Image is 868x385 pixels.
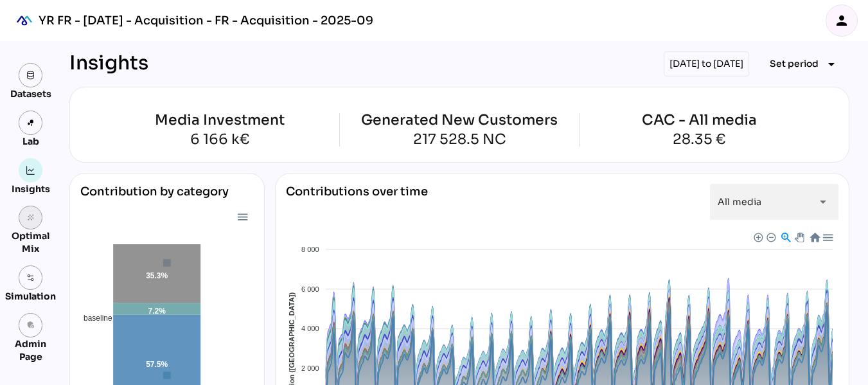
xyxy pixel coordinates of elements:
[361,113,558,127] div: Generated New Customers
[718,196,761,208] span: All media
[766,232,775,241] div: Zoom Out
[74,314,112,323] span: baseline
[100,113,339,127] div: Media Investment
[821,231,832,242] div: Menu
[12,183,50,195] div: Insights
[770,56,819,71] span: Set period
[100,132,339,147] div: 6 166 k€
[779,231,790,242] div: Selection Zoom
[80,184,254,210] div: Contribution by category
[759,53,849,76] button: Expand "Set period"
[26,273,35,282] img: settings.svg
[301,325,319,332] tspan: 4 000
[301,285,319,293] tspan: 6 000
[26,166,35,175] img: graph.svg
[17,135,45,148] div: Lab
[824,57,839,72] i: arrow_drop_down
[26,71,35,80] img: data.svg
[236,211,247,222] div: Menu
[361,132,558,147] div: 217 528.5 NC
[26,321,35,330] i: admin_panel_settings
[301,364,319,372] tspan: 2 000
[808,231,819,242] div: Reset Zoom
[753,232,762,241] div: Zoom In
[26,118,35,127] img: lab.svg
[815,194,831,210] i: arrow_drop_down
[10,87,51,100] div: Datasets
[301,246,319,253] tspan: 8 000
[5,337,56,363] div: Admin Page
[5,229,56,255] div: Optimal Mix
[286,184,428,220] div: Contributions over time
[69,51,148,76] div: Insights
[26,213,35,222] i: grain
[39,13,373,28] div: YR FR - [DATE] - Acquisition - FR - Acquisition - 2025-09
[834,13,849,28] i: person
[10,6,39,35] div: mediaROI
[642,132,757,147] div: 28.35 €
[794,233,802,240] div: Panning
[5,290,56,303] div: Simulation
[642,113,757,127] div: CAC - All media
[664,51,749,76] div: [DATE] to [DATE]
